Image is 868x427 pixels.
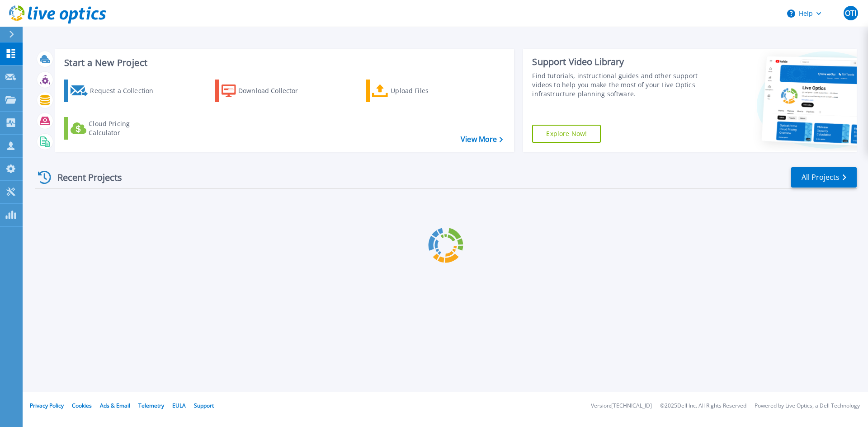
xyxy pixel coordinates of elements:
a: View More [461,135,503,144]
a: Request a Collection [64,80,165,102]
a: Telemetry [138,402,164,409]
div: Find tutorials, instructional guides and other support videos to help you make the most of your L... [532,71,702,99]
h3: Start a New Project [64,58,503,68]
a: All Projects [791,167,857,188]
div: Download Collector [238,82,311,100]
div: Recent Projects [35,166,134,188]
a: Cloud Pricing Calculator [64,117,165,140]
a: Privacy Policy [30,402,64,409]
a: Download Collector [215,80,316,102]
div: Upload Files [391,82,463,100]
a: Cookies [72,402,92,409]
a: Explore Now! [532,125,601,143]
li: Version: [TECHNICAL_ID] [591,403,652,409]
span: OTI [845,9,856,17]
div: Support Video Library [532,56,702,68]
a: Ads & Email [100,402,130,409]
a: EULA [172,402,186,409]
li: Powered by Live Optics, a Dell Technology [755,403,860,409]
a: Upload Files [366,80,467,102]
li: © 2025 Dell Inc. All Rights Reserved [660,403,746,409]
div: Request a Collection [90,82,162,100]
div: Cloud Pricing Calculator [89,119,161,137]
a: Support [194,402,214,409]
